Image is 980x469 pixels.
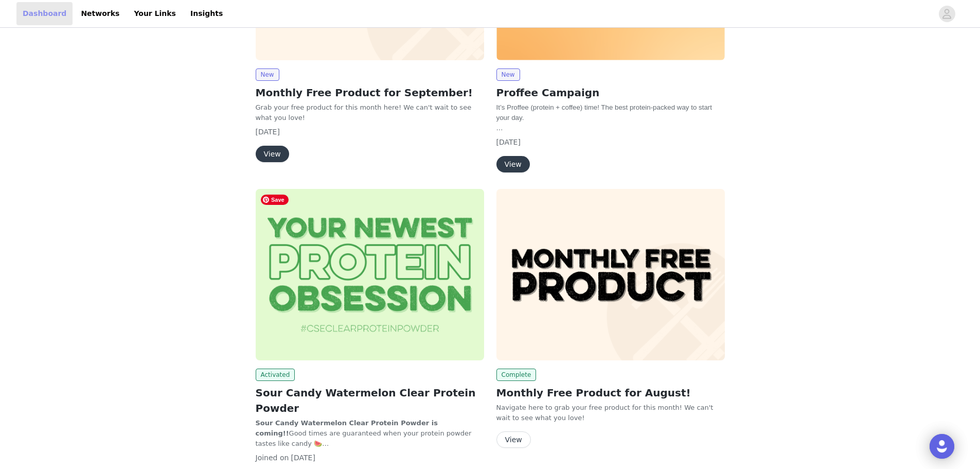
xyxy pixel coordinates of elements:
a: Networks [75,2,126,25]
h2: Proffee Campaign [496,85,725,100]
a: Your Links [128,2,182,25]
div: Open Intercom Messenger [930,434,954,459]
span: Activated [256,369,295,381]
span: [DATE] [291,454,315,462]
span: Save [261,195,289,205]
strong: Sour Candy Watermelon Clear Protein Powder is coming!! [256,419,438,437]
span: [DATE] [496,138,521,146]
h2: Monthly Free Product for August! [496,385,725,401]
a: View [496,161,530,168]
button: View [256,146,289,162]
h2: Sour Candy Watermelon Clear Protein Powder [256,385,484,416]
p: Navigate here to grab your free product for this month! We can't wait to see what you love! [496,403,725,423]
span: New [496,68,520,81]
a: Dashboard [16,2,73,25]
span: Joined on [256,454,289,462]
h2: Monthly Free Product for September! [256,85,484,100]
span: New [256,68,279,81]
a: View [496,436,531,444]
button: View [496,156,530,172]
a: View [256,150,289,158]
button: View [496,431,531,448]
img: Clean Simple Eats [256,189,484,360]
img: Clean Simple Eats [496,189,725,360]
span: Complete [496,369,537,381]
p: Grab your free product for this month here! We can't wait to see what you love! [256,102,484,123]
span: It’s Proffee (protein + coffee) time! The best protein-packed way to start your day. [496,103,712,121]
div: avatar [942,6,952,22]
p: Good times are guaranteed when your protein powder tastes like candy 🍉 [256,418,484,448]
span: [DATE] [256,128,280,136]
a: Insights [184,2,229,25]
